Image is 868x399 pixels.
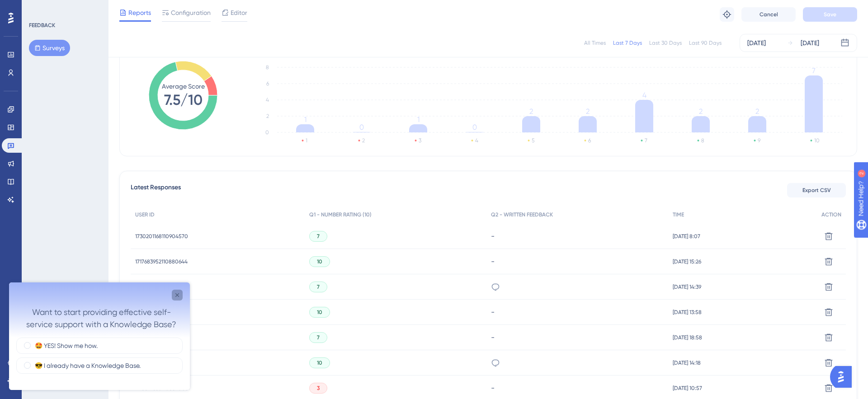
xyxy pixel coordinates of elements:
tspan: 1 [417,115,420,124]
text: 6 [588,137,591,144]
tspan: 7 [812,66,816,75]
span: 10 [317,309,322,316]
text: 7 [645,137,647,144]
tspan: 4 [642,91,646,99]
div: 2 [63,5,66,12]
tspan: 6 [266,80,269,87]
tspan: 7.5/10 [164,91,203,108]
span: [DATE] 14:18 [673,359,701,366]
span: ACTION [821,211,841,218]
text: 8 [701,137,704,144]
tspan: 0 [359,123,364,131]
tspan: 2 [586,107,590,116]
tspan: 2 [529,107,533,116]
span: 1730201168110904570 [135,233,188,240]
tspan: 2 [699,107,703,116]
span: 1717683952110880644 [135,258,188,265]
button: Save [803,7,857,22]
iframe: UserGuiding Survey [9,282,190,390]
button: Surveys [29,40,70,56]
text: 1 [306,137,307,144]
span: 3 [317,385,320,392]
tspan: 8 [266,64,269,70]
span: 7 [317,334,320,341]
button: Cancel [741,7,796,22]
span: Reports [128,7,151,18]
span: [DATE] 8:07 [673,233,700,240]
div: - [491,257,664,266]
span: [DATE] 14:39 [673,283,701,291]
text: 9 [758,137,760,144]
span: [DATE] 13:58 [673,309,702,316]
div: - [491,333,664,342]
text: 3 [419,137,421,144]
div: FEEDBACK [29,22,55,29]
text: 10 [814,137,820,144]
tspan: 2 [755,107,759,116]
span: TIME [673,211,684,218]
div: - [491,384,664,392]
text: 4 [475,137,478,144]
span: Save [824,11,836,18]
tspan: 4 [266,97,269,103]
span: Q2 - WRITTEN FEEDBACK [491,211,553,218]
span: [DATE] 10:57 [673,385,702,392]
div: Last 30 Days [649,39,682,47]
text: 2 [362,137,365,144]
text: 5 [532,137,534,144]
span: Cancel [759,11,778,18]
tspan: Average Score [162,83,205,90]
div: - [491,308,664,316]
span: Export CSV [802,187,831,194]
tspan: 1 [304,115,307,124]
div: [DATE] [747,38,766,48]
button: Export CSV [787,183,846,197]
span: Q1 - NUMBER RATING (10) [309,211,372,218]
span: Latest Responses [131,182,181,198]
span: 7 [317,233,320,240]
span: [DATE] 18:58 [673,334,702,341]
span: Configuration [171,7,211,18]
span: 7 [317,283,320,291]
div: All Times [584,39,606,47]
tspan: 0 [265,129,269,136]
span: 10 [317,258,322,265]
span: [DATE] 15:26 [673,258,701,265]
tspan: 2 [266,113,269,119]
span: Need Help? [21,2,57,13]
span: Editor [231,7,247,18]
span: 10 [317,359,322,366]
span: USER ID [135,211,155,218]
iframe: UserGuiding AI Assistant Launcher [830,363,857,390]
div: Last 90 Days [689,39,722,47]
div: [DATE] [801,38,819,48]
div: Last 7 Days [613,39,642,47]
div: - [491,232,664,240]
tspan: 0 [472,123,477,131]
